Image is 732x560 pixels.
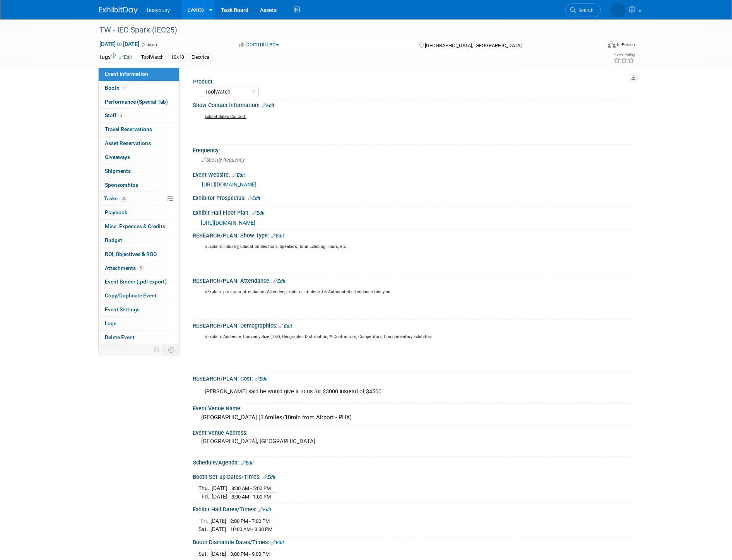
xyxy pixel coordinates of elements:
[105,85,128,91] span: Booth
[201,220,255,226] a: [URL][DOMAIN_NAME]
[193,320,633,330] div: RESEARCH/PLAN: Demographics:
[565,3,601,17] a: Search
[193,536,633,546] div: Booth Dismantle Dates/Times:
[116,41,123,47] span: to
[198,525,210,533] td: Sat.
[99,81,179,95] a: Booth
[99,7,138,14] img: ExhibitDay
[164,345,180,355] td: Toggle Event Tabs
[105,278,167,285] span: Event Binder (.pdf export)
[231,494,271,500] span: 8:00 AM - 1:00 PM
[104,195,128,201] span: Tasks
[105,306,140,312] span: Event Settings
[193,403,633,412] div: Event Venue Name:
[123,85,127,90] i: Booth reservation complete
[99,331,179,344] a: Delete Event
[105,112,124,118] span: Staff
[193,427,633,437] div: Event Venue Address:
[201,157,245,163] span: Specify frequency
[99,41,140,48] span: [DATE] [DATE]
[99,303,179,316] a: Event Settings
[231,485,271,491] span: 8:00 AM - 5:00 PM
[614,53,635,57] div: Event Rating
[193,76,629,85] div: Product:
[198,411,627,423] div: [GEOGRAPHIC_DATA] (3.6miles/10min from Airport - PHX)
[193,504,633,514] div: Exhibit Hall Dates/Times:
[105,168,131,174] span: Shipments
[105,71,148,77] span: Event Information
[212,492,227,500] td: [DATE]
[147,7,170,13] span: busybusy
[258,507,271,512] a: Edit
[141,42,157,47] span: (2 days)
[425,43,522,48] span: [GEOGRAPHIC_DATA], [GEOGRAPHIC_DATA]
[608,41,616,48] img: Format-Inperson.png
[576,7,593,13] span: Search
[99,275,179,289] a: Event Binder (.pdf export)
[99,248,179,261] a: ROI, Objectives & ROO
[105,251,157,257] span: ROI, Objectives & ROO
[193,192,633,202] div: Exhibitor Prospectus:
[99,261,179,275] a: Attachments3
[105,265,144,271] span: Attachments
[99,192,179,205] a: Tasks5%
[193,373,633,383] div: RESEARCH/PLAN: Cost:
[105,140,151,146] span: Asset Reservations
[193,275,633,285] div: RESEARCH/PLAN: Attendance:
[120,196,128,201] span: 5%
[99,164,179,178] a: Shipments
[99,234,179,247] a: Budget
[198,517,210,525] td: Fri.
[97,23,589,37] div: TW - IEC Spark (IEC25)
[99,67,179,81] a: Event Information
[105,320,116,326] span: Logs
[99,95,179,109] a: Performance (Special Tab)
[138,265,144,271] span: 3
[118,113,124,118] span: 3
[205,334,433,339] sup: //Explain: Audience, Company Size (#/$), Geographic Distribution, % Contractors, Competitors, Com...
[105,223,165,229] span: Misc. Expenses & Credits
[193,169,633,179] div: Event Website:
[193,145,633,154] div: Frequency:
[230,526,272,532] span: 10:00 AM - 3:00 PM
[210,517,226,525] td: [DATE]
[230,518,270,524] span: 2:00 PM - 7:00 PM
[555,40,635,52] div: Event Format
[279,323,292,329] a: Edit
[99,150,179,164] a: Giveaways
[212,484,227,493] td: [DATE]
[193,457,633,467] div: Schedule/Agenda:
[262,103,274,108] a: Edit
[105,154,130,160] span: Giveaways
[99,317,179,330] a: Logs
[99,178,179,192] a: Sponsorships
[271,233,284,239] a: Edit
[617,42,635,48] div: In-Person
[205,244,349,249] sup: //Explain: Industry, Education Sessions, Speakers, Total Exhibing Hours, etc..
[99,289,179,302] a: Copy/Duplicate Event
[611,3,626,17] img: Braden Gillespie
[99,137,179,150] a: Asset Reservations
[248,196,260,201] a: Edit
[201,438,368,445] pre: [GEOGRAPHIC_DATA], [GEOGRAPHIC_DATA]
[202,181,257,188] a: [URL][DOMAIN_NAME]
[205,114,246,119] u: Exhibit Sales Contact:
[198,492,212,500] td: Fri.
[241,460,254,466] a: Edit
[99,220,179,233] a: Misc. Expenses & Credits
[230,551,270,557] span: 3:00 PM - 9:00 PM
[99,109,179,122] a: Staff3
[105,334,135,340] span: Delete Event
[105,99,168,105] span: Performance (Special Tab)
[189,53,213,61] div: Electrical
[205,289,391,294] sup: //Explain: prior year attendance (Attendee, exhibitor, students) & Anticipated attendance this year
[232,172,245,178] a: Edit
[210,550,226,558] td: [DATE]
[169,53,186,61] div: 10x10
[271,540,284,545] a: Edit
[193,471,633,481] div: Booth Set-up Dates/Times:
[236,41,282,49] button: Committed
[99,206,179,219] a: Playbook
[139,53,166,61] div: ToolWatch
